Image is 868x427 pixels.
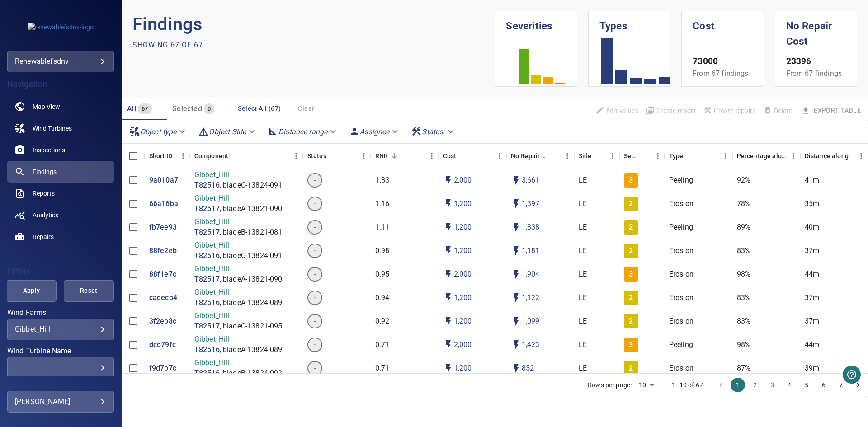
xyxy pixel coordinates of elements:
[220,321,283,332] p: , bladeC-13821-095
[511,222,522,233] svg: Auto impact
[511,269,522,280] svg: Auto impact
[138,104,152,114] span: 67
[75,285,103,296] span: Reset
[629,340,633,350] p: 3
[234,100,284,117] button: Select All (67)
[308,222,321,233] span: -
[194,240,283,251] p: Gibbet_Hill
[375,363,390,374] p: 0.71
[454,222,472,233] p: 1,200
[220,368,283,379] p: , bladeB-13824-092
[194,368,220,379] p: T82516
[149,363,176,374] a: f9d7b7c
[194,274,220,285] a: T82517
[149,222,177,233] a: fb7ee93
[194,311,283,321] p: Gibbet_Hill
[194,345,220,355] a: T82516
[149,269,176,280] p: 88f1e7c
[209,127,246,136] em: Object Side
[561,149,574,163] button: Menu
[7,96,114,117] a: map noActive
[454,246,472,256] p: 1,200
[619,143,665,169] div: Severity
[454,363,472,374] p: 1,200
[308,340,321,350] span: -
[669,269,693,280] p: Erosion
[308,293,321,303] span: -
[28,23,94,32] img: renewablefsdnv-logo
[149,199,178,209] p: 66a16ba
[672,380,703,389] p: 1–10 of 67
[326,150,339,162] button: Sort
[371,143,439,169] div: RNR
[805,143,849,169] div: Distance along
[522,316,540,327] p: 1,099
[719,149,732,163] button: Menu
[194,227,220,238] p: T82517
[132,40,203,51] p: Showing 67 of 67
[805,340,819,350] p: 44m
[220,298,283,308] p: , bladeA-13824-089
[737,175,750,186] p: 92%
[606,149,619,163] button: Menu
[228,150,241,162] button: Sort
[737,293,750,303] p: 83%
[493,149,506,163] button: Menu
[805,175,819,186] p: 41m
[669,199,693,209] p: Erosion
[220,251,283,261] p: , bladeC-13824-091
[149,293,177,303] a: cadecb4
[511,198,522,209] svg: Auto impact
[7,204,114,226] a: analytics noActive
[7,117,114,139] a: windturbines noActive
[737,246,750,256] p: 83%
[599,11,659,34] h1: Types
[33,145,65,155] span: Inspections
[579,363,587,374] p: LE
[194,180,220,191] a: T82516
[805,222,819,233] p: 40m
[522,340,540,350] p: 1,423
[737,222,750,233] p: 89%
[7,80,114,89] h4: Navigation
[149,175,178,186] a: 9a010a7
[731,378,745,392] button: page 1
[579,269,587,280] p: LE
[635,379,657,392] div: 10
[629,293,633,303] p: 2
[194,298,220,308] p: T82516
[194,251,220,261] p: T82516
[669,293,693,303] p: Erosion
[669,340,693,350] p: Peeling
[737,199,750,209] p: 78%
[579,316,587,327] p: LE
[786,11,846,49] h1: No Repair Cost
[522,246,540,256] p: 1,181
[737,143,787,169] div: Percentage along
[194,287,283,298] p: Gibbet_Hill
[15,54,106,69] div: renewablefsdnv
[149,340,176,350] a: dcd79fc
[805,363,819,374] p: 39m
[782,378,797,392] button: Go to page 4
[443,363,454,374] svg: Auto cost
[194,217,283,227] p: Gibbet_Hill
[7,309,114,316] label: Wind Farms
[786,55,846,68] p: 23396
[786,69,842,78] span: From 67 findings
[737,316,750,327] p: 83%
[579,222,587,233] p: LE
[422,127,445,136] em: Status :
[194,264,283,274] p: Gibbet_Hill
[220,345,283,355] p: , bladeA-13824-089
[669,246,693,256] p: Erosion
[33,189,55,198] span: Reports
[454,269,472,280] p: 2,000
[693,69,748,78] span: From 67 findings
[693,11,752,34] h1: Cost
[669,222,693,233] p: Peeling
[629,199,633,209] p: 2
[375,293,390,303] p: 0.94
